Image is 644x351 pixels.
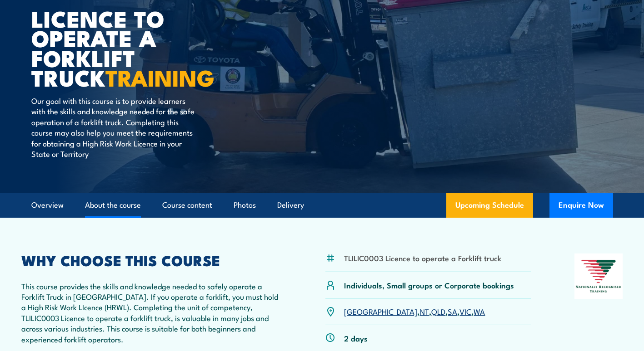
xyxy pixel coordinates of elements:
a: About the course [85,193,141,217]
a: QLD [431,306,445,317]
p: Individuals, Small groups or Corporate bookings [344,280,514,290]
p: 2 days [344,333,368,343]
li: TLILIC0003 Licence to operate a Forklift truck [344,253,501,263]
p: , , , , , [344,306,485,317]
a: Upcoming Schedule [446,193,533,218]
a: Delivery [277,193,304,217]
a: WA [474,306,485,317]
p: Our goal with this course is to provide learners with the skills and knowledge needed for the saf... [31,95,197,159]
h2: WHY CHOOSE THIS COURSE [21,253,282,266]
a: VIC [459,306,471,317]
a: [GEOGRAPHIC_DATA] [344,306,417,317]
a: Course content [162,193,212,217]
img: Nationally Recognised Training logo. [574,253,623,299]
a: Overview [31,193,64,217]
strong: TRAINING [105,59,215,94]
h1: Licence to operate a forklift truck [31,8,256,87]
a: SA [448,306,457,317]
a: Photos [234,193,256,217]
button: Enquire Now [549,193,613,218]
a: NT [419,306,429,317]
